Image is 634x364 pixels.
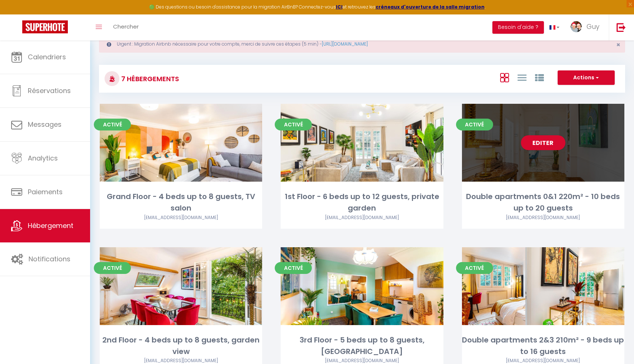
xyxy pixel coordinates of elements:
[616,40,620,49] span: ×
[571,21,582,32] img: ...
[94,262,131,274] span: Activé
[565,14,609,40] a: ... Guy
[462,334,624,358] div: Double apartments 2&3 210m² - 9 beds up to 16 guests
[617,23,626,32] img: logout
[275,119,312,130] span: Activé
[28,221,73,230] span: Hébergement
[28,153,58,163] span: Analytics
[281,214,443,221] div: Airbnb
[28,187,63,196] span: Paiements
[275,262,312,274] span: Activé
[28,86,71,95] span: Réservations
[376,4,485,10] a: créneaux d'ouverture de la salle migration
[462,191,624,214] div: Double apartments 0&1 220m² - 10 beds up to 20 guests
[108,14,144,40] a: Chercher
[28,52,66,62] span: Calendriers
[500,71,509,83] a: Vue en Box
[119,70,179,87] h3: 7 Hébergements
[281,191,443,214] div: 1st Floor - 6 beds up to 12 guests, private garden
[518,71,526,83] a: Vue en Liste
[100,214,262,221] div: Airbnb
[6,3,28,25] button: Ouvrir le widget de chat LiveChat
[492,21,544,34] button: Besoin d'aide ?
[28,120,62,129] span: Messages
[322,41,368,47] a: [URL][DOMAIN_NAME]
[456,119,493,130] span: Activé
[336,4,343,10] a: ICI
[535,71,544,83] a: Vue par Groupe
[100,191,262,214] div: Grand Floor - 4 beds up to 8 guests, TV salon
[558,70,615,85] button: Actions
[22,20,68,33] img: Super Booking
[587,22,600,31] span: Guy
[100,334,262,358] div: 2nd Floor - 4 beds up to 8 guests, garden view
[29,254,70,264] span: Notifications
[462,214,624,221] div: Airbnb
[113,23,139,30] span: Chercher
[616,42,620,48] button: Close
[456,262,493,274] span: Activé
[94,119,131,130] span: Activé
[99,36,625,53] div: Urgent : Migration Airbnb nécessaire pour votre compte, merci de suivre ces étapes (5 min) -
[281,334,443,358] div: 3rd Floor - 5 beds up to 8 guests, [GEOGRAPHIC_DATA]
[521,135,565,150] a: Editer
